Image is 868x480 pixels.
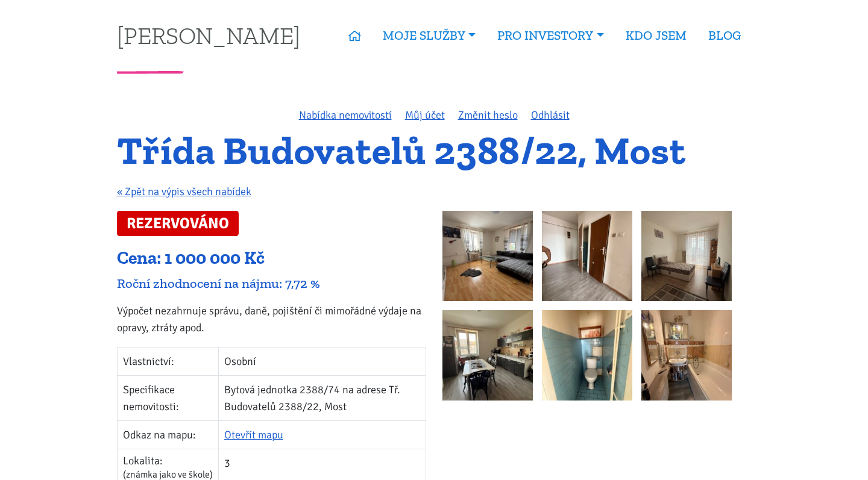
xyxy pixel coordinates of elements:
[224,428,283,441] a: Otevřít mapu
[458,108,518,122] a: Změnit heslo
[117,134,752,167] h1: Třída Budovatelů 2388/22, Most
[372,22,486,49] a: MOJE SLUŽBY
[117,23,300,47] a: [PERSON_NAME]
[531,108,570,122] a: Odhlásit
[697,22,752,49] a: BLOG
[218,375,426,420] td: Bytová jednotka 2388/74 na adrese Tř. Budovatelů 2388/22, Most
[117,185,251,198] a: « Zpět na výpis všech nabídek
[117,347,218,375] td: Vlastnictví:
[486,22,614,49] a: PRO INVESTORY
[405,108,445,122] a: Můj účet
[117,275,426,291] div: Roční zhodnocení na nájmu: 7,72 %
[117,420,218,449] td: Odkaz na mapu:
[117,211,239,237] span: REZERVOVÁNO
[117,302,426,336] p: Výpočet nezahrnuje správu, daně, pojištění či mimořádné výdaje na opravy, ztráty apod.
[117,375,218,420] td: Specifikace nemovitosti:
[117,247,426,270] div: Cena: 1 000 000 Kč
[218,347,426,375] td: Osobní
[299,108,392,122] a: Nabídka nemovitostí
[615,22,697,49] a: KDO JSEM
